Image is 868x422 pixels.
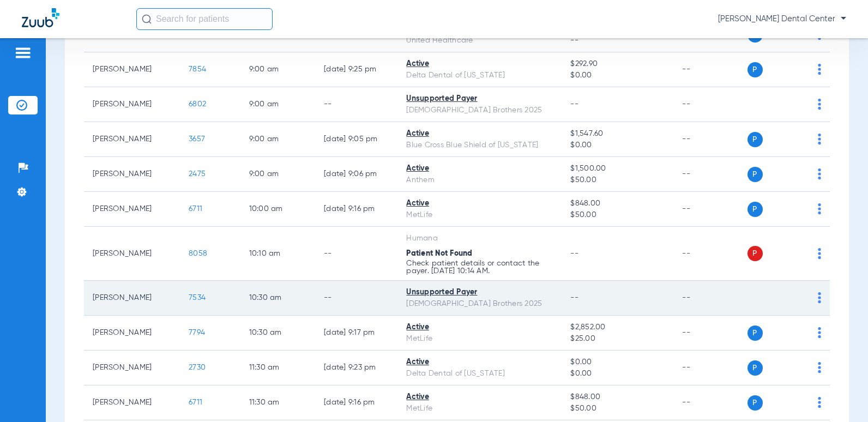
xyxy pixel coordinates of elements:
[189,65,206,73] span: 7854
[84,281,180,316] td: [PERSON_NAME]
[189,250,207,257] span: 8058
[406,140,553,151] div: Blue Cross Blue Shield of [US_STATE]
[189,100,206,108] span: 6802
[240,157,316,192] td: 9:00 AM
[570,322,665,333] span: $2,852.00
[570,35,665,46] span: --
[406,35,553,46] div: United Healthcare
[570,391,665,403] span: $848.00
[818,292,821,303] img: group-dot-blue.svg
[570,403,665,414] span: $50.00
[84,122,180,157] td: [PERSON_NAME]
[406,70,553,81] div: Delta Dental of [US_STATE]
[748,167,763,182] span: P
[570,174,665,186] span: $50.00
[406,198,553,209] div: Active
[570,70,665,81] span: $0.00
[673,316,747,351] td: --
[673,192,747,227] td: --
[818,134,821,144] img: group-dot-blue.svg
[673,87,747,122] td: --
[14,46,32,59] img: hamburger-icon
[748,202,763,217] span: P
[84,227,180,281] td: [PERSON_NAME]
[406,233,553,244] div: Humana
[406,287,553,298] div: Unsupported Payer
[673,227,747,281] td: --
[84,316,180,351] td: [PERSON_NAME]
[136,8,273,30] input: Search for patients
[240,52,316,87] td: 9:00 AM
[240,87,316,122] td: 9:00 AM
[189,329,205,336] span: 7794
[315,122,397,157] td: [DATE] 9:05 PM
[189,205,202,213] span: 6711
[673,52,747,87] td: --
[748,325,763,341] span: P
[570,140,665,151] span: $0.00
[315,281,397,316] td: --
[142,14,152,24] img: Search Icon
[315,157,397,192] td: [DATE] 9:06 PM
[570,333,665,345] span: $25.00
[315,227,397,281] td: --
[406,260,553,275] p: Check patient details or contact the payer. [DATE] 10:14 AM.
[570,368,665,379] span: $0.00
[240,122,316,157] td: 9:00 AM
[748,395,763,411] span: P
[570,128,665,140] span: $1,547.60
[748,132,763,147] span: P
[818,362,821,373] img: group-dot-blue.svg
[818,64,821,75] img: group-dot-blue.svg
[673,122,747,157] td: --
[406,209,553,221] div: MetLife
[189,399,202,406] span: 6711
[818,248,821,259] img: group-dot-blue.svg
[240,281,316,316] td: 10:30 AM
[406,174,553,186] div: Anthem
[818,168,821,179] img: group-dot-blue.svg
[748,246,763,261] span: P
[84,87,180,122] td: [PERSON_NAME]
[406,105,553,116] div: [DEMOGRAPHIC_DATA] Brothers 2025
[84,157,180,192] td: [PERSON_NAME]
[240,316,316,351] td: 10:30 AM
[748,62,763,77] span: P
[406,128,553,140] div: Active
[673,385,747,420] td: --
[406,250,472,257] span: Patient Not Found
[315,385,397,420] td: [DATE] 9:16 PM
[406,93,553,105] div: Unsupported Payer
[315,192,397,227] td: [DATE] 9:16 PM
[406,357,553,368] div: Active
[673,351,747,385] td: --
[406,322,553,333] div: Active
[84,52,180,87] td: [PERSON_NAME]
[84,351,180,385] td: [PERSON_NAME]
[240,227,316,281] td: 10:10 AM
[406,333,553,345] div: MetLife
[240,351,316,385] td: 11:30 AM
[315,52,397,87] td: [DATE] 9:25 PM
[570,294,578,302] span: --
[315,351,397,385] td: [DATE] 9:23 PM
[240,385,316,420] td: 11:30 AM
[189,364,206,371] span: 2730
[406,391,553,403] div: Active
[315,316,397,351] td: [DATE] 9:17 PM
[570,163,665,174] span: $1,500.00
[570,100,578,108] span: --
[570,198,665,209] span: $848.00
[818,203,821,214] img: group-dot-blue.svg
[84,385,180,420] td: [PERSON_NAME]
[818,397,821,408] img: group-dot-blue.svg
[84,192,180,227] td: [PERSON_NAME]
[818,99,821,110] img: group-dot-blue.svg
[718,14,846,25] span: [PERSON_NAME] Dental Center
[570,250,578,257] span: --
[315,87,397,122] td: --
[240,192,316,227] td: 10:00 AM
[189,135,205,143] span: 3657
[189,170,206,178] span: 2475
[748,360,763,376] span: P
